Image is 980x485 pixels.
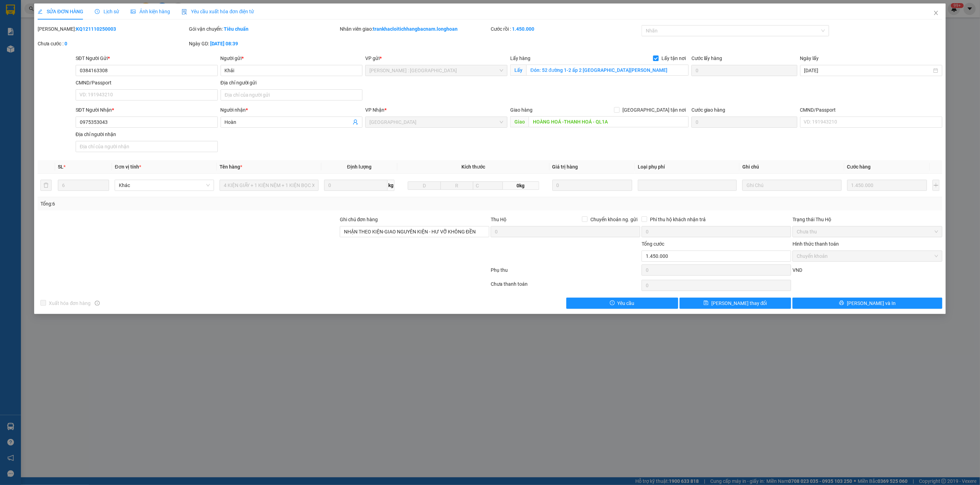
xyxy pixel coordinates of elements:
[797,226,938,237] span: Chưa thu
[847,299,896,307] span: [PERSON_NAME] và In
[369,65,503,76] span: Hồ Chí Minh : Kho Quận 12
[933,10,939,16] span: close
[793,216,942,223] div: Trạng thái Thu Hộ
[642,241,664,247] span: Tổng cước
[711,299,767,307] span: [PERSON_NAME] thay đổi
[491,25,640,33] div: Cước rồi :
[933,180,939,191] button: plus
[490,266,641,278] div: Phụ thu
[353,119,358,125] span: user-add
[691,65,797,76] input: Cước lấy hàng
[566,298,678,309] button: exclamation-circleYêu cầu
[220,164,242,170] span: Tên hàng
[800,55,819,61] label: Ngày lấy
[691,107,726,113] label: Cước giao hàng
[221,54,363,62] div: Người gửi
[76,141,218,152] input: Địa chỉ của người nhận
[347,164,372,170] span: Định lượng
[189,40,338,47] div: Ngày GD:
[365,107,384,113] span: VP Nhận
[441,181,474,190] input: R
[740,160,844,174] th: Ghi chú
[64,41,67,46] b: 0
[618,299,635,307] span: Yêu cầu
[490,280,641,292] div: Chưa thanh toán
[526,65,689,76] input: Lấy tận nơi
[38,9,83,14] span: SỬA ĐƠN HÀNG
[797,251,938,261] span: Chuyển khoản
[491,217,506,222] span: Thu Hộ
[76,54,218,62] div: SĐT Người Gửi
[76,79,218,87] div: CMND/Passport
[38,40,187,47] div: Chưa cước :
[552,180,633,191] input: 0
[115,164,141,170] span: Đơn vị tính
[793,267,802,273] span: VND
[926,3,946,23] button: Close
[510,55,530,61] span: Lấy hàng
[552,164,578,170] span: Giá trị hàng
[659,54,689,62] span: Lấy tận nơi
[680,298,791,309] button: save[PERSON_NAME] thay đổi
[340,226,489,237] input: Ghi chú đơn hàng
[793,241,839,247] label: Hình thức thanh toán
[40,200,377,208] div: Tổng: 6
[76,130,218,138] div: Địa chỉ người nhận
[131,9,170,14] span: Ảnh kiện hàng
[58,164,63,170] span: SL
[742,180,841,191] input: Ghi Chú
[369,117,503,127] span: Thanh Hóa
[95,301,100,306] span: info-circle
[847,180,927,191] input: 0
[512,26,534,32] b: 1.450.000
[182,9,187,15] img: icon
[221,106,363,114] div: Người nhận
[340,25,489,33] div: Nhân viên giao:
[46,299,93,307] span: Xuất hóa đơn hàng
[588,216,640,223] span: Chuyển khoản ng. gửi
[510,107,533,113] span: Giao hàng
[839,300,844,306] span: printer
[38,9,43,14] span: edit
[388,180,395,191] span: kg
[635,160,740,174] th: Loại phụ phí
[189,25,338,33] div: Gói vận chuyển:
[373,26,458,32] b: trankhacloitichhangbacnam.longhoan
[131,9,136,14] span: picture
[691,55,722,61] label: Cước lấy hàng
[461,164,485,170] span: Kích thước
[620,106,689,114] span: [GEOGRAPHIC_DATA] tận nơi
[704,300,709,306] span: save
[40,180,52,191] button: delete
[510,116,529,127] span: Giao
[76,26,116,32] b: KQ121110250003
[647,216,709,223] span: Phí thu hộ khách nhận trả
[221,89,363,100] input: Địa chỉ của người gửi
[220,180,319,191] input: VD: Bàn, Ghế
[210,41,238,46] b: [DATE] 08:39
[221,79,363,87] div: Địa chỉ người gửi
[182,9,254,14] span: Yêu cầu xuất hóa đơn điện tử
[610,300,615,306] span: exclamation-circle
[793,298,942,309] button: printer[PERSON_NAME] và In
[38,25,187,33] div: [PERSON_NAME]:
[691,117,797,128] input: Cước giao hàng
[800,106,942,114] div: CMND/Passport
[847,164,871,170] span: Cước hàng
[76,106,218,114] div: SĐT Người Nhận
[224,26,249,32] b: Tiêu chuẩn
[95,9,100,14] span: clock-circle
[529,116,689,127] input: Dọc đường
[365,54,507,62] div: VP gửi
[510,65,526,76] span: Lấy
[473,181,503,190] input: C
[408,181,441,190] input: D
[95,9,120,14] span: Lịch sử
[340,217,378,222] label: Ghi chú đơn hàng
[804,67,932,74] input: Ngày lấy
[119,180,209,191] span: Khác
[503,181,539,190] span: 0kg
